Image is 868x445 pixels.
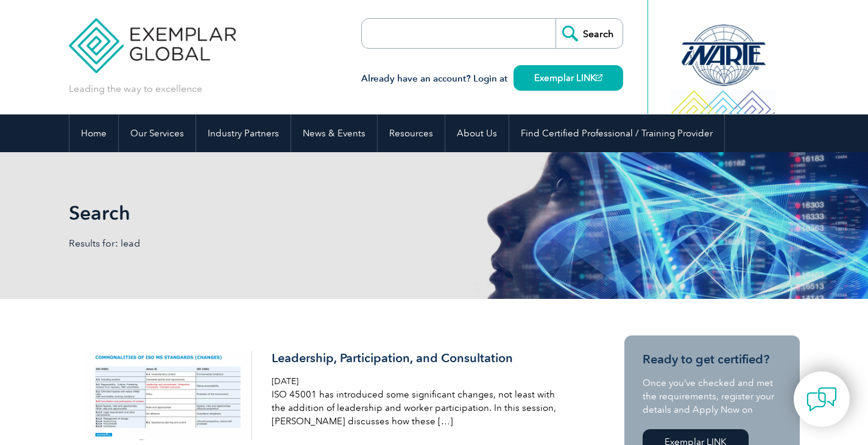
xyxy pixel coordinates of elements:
[596,74,602,81] img: open_square.png
[556,19,623,48] input: Search
[69,201,537,225] h1: Search
[643,352,782,367] h3: Ready to get certified?
[509,114,724,152] a: Find Certified Professional / Training Provider
[806,384,837,415] img: contact-chat.png
[272,388,560,428] p: ISO 45001 has introduced some significant changes, not least with the addition of leadership and ...
[361,71,623,86] h3: Already have an account? Login at
[84,351,253,440] img: leadership-participation-and-consultation-900x480-1-300x160.png
[513,65,623,91] a: Exemplar LINK
[69,82,202,96] p: Leading the way to excellence
[291,114,377,152] a: News & Events
[272,376,298,387] span: [DATE]
[643,376,782,416] p: Once you’ve checked and met the requirements, register your details and Apply Now on
[119,114,196,152] a: Our Services
[272,351,560,366] h3: Leadership, Participation, and Consultation
[69,114,118,152] a: Home
[69,237,434,250] p: Results for: lead
[196,114,291,152] a: Industry Partners
[445,114,509,152] a: About Us
[378,114,445,152] a: Resources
